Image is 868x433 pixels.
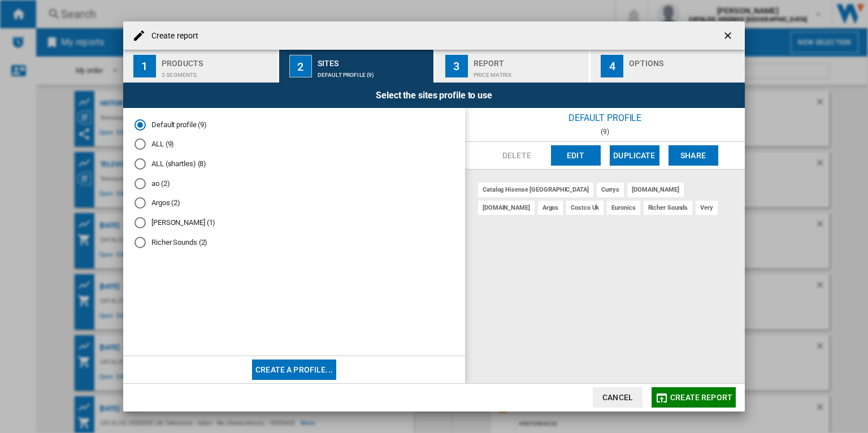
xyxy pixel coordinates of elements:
button: Edit [551,145,601,166]
md-radio-button: Default profile (9) [134,119,454,130]
div: [DOMAIN_NAME] [478,201,535,215]
div: (9) [465,128,745,136]
div: Price Matrix [474,66,585,78]
button: 1 Products 3 segments [123,50,279,83]
div: 2 [289,55,312,77]
div: 4 [601,55,623,77]
div: argos [538,201,563,215]
div: Options [629,54,740,66]
button: Cancel [593,387,643,408]
div: 3 [445,55,468,77]
md-radio-button: Argos (2) [134,198,454,209]
div: 3 segments [162,66,273,78]
span: Create report [670,393,732,402]
div: very [696,201,718,215]
div: Sites [318,54,429,66]
div: 1 [133,55,156,77]
button: Delete [492,145,542,166]
div: Select the sites profile to use [123,83,745,108]
div: Default profile [465,108,745,128]
button: Create report [652,387,736,408]
div: richer sounds [644,201,693,215]
button: Duplicate [610,145,659,166]
div: Products [162,54,273,66]
md-radio-button: ALL (9) [134,139,454,150]
div: catalog hisense [GEOGRAPHIC_DATA] [478,183,593,197]
div: Default profile (9) [318,66,429,78]
md-radio-button: Richer Sounds (2) [134,237,454,248]
md-radio-button: ALL (shartles) (8) [134,159,454,170]
button: 2 Sites Default profile (9) [279,50,435,83]
button: 3 Report Price Matrix [435,50,591,83]
button: 4 Options [591,50,745,83]
md-radio-button: ao (2) [134,178,454,189]
div: currys [597,183,624,197]
md-radio-button: John Lewis (1) [134,218,454,228]
div: Report [474,54,585,66]
button: Create a profile... [252,360,336,380]
ng-md-icon: getI18NText('BUTTONS.CLOSE_DIALOG') [722,30,736,44]
button: Share [669,145,718,166]
div: euronics [607,201,640,215]
div: [DOMAIN_NAME] [627,183,684,197]
div: costco uk [566,201,604,215]
button: getI18NText('BUTTONS.CLOSE_DIALOG') [718,24,740,47]
h4: Create report [146,31,198,42]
